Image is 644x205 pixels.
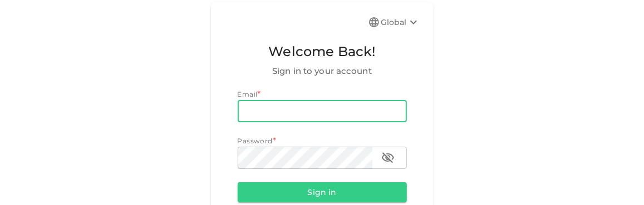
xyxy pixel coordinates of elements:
input: password [238,147,372,169]
input: email [238,100,407,122]
span: Sign in to your account [238,64,407,78]
span: Email [238,90,258,98]
span: Welcome Back! [238,41,407,62]
span: Password [238,137,273,145]
button: Sign in [238,182,407,202]
div: Global [381,16,420,29]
